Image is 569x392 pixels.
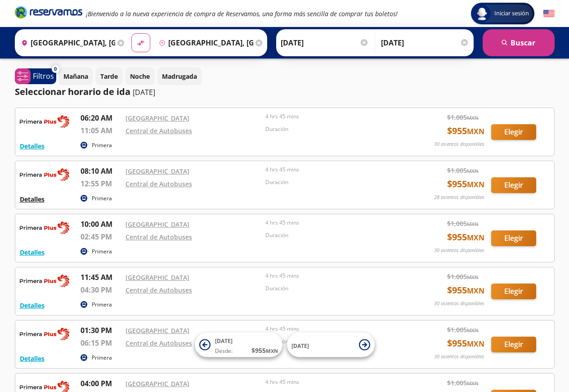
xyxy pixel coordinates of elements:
[543,8,555,19] button: English
[265,284,401,293] p: Duración
[447,272,479,281] span: $ 1,005
[92,301,112,309] p: Primera
[434,353,484,360] p: 30 asientos disponibles
[81,378,121,389] p: 04:00 PM
[215,347,233,355] span: Desde:
[130,72,150,81] p: Noche
[20,354,45,363] button: Detalles
[81,219,121,230] p: 10:00 AM
[125,180,192,188] a: Central de Autobuses
[281,32,369,54] input: Elegir Fecha
[20,219,69,237] img: RESERVAMOS
[287,333,375,357] button: [DATE]
[265,231,401,239] p: Duración
[125,326,189,335] a: [GEOGRAPHIC_DATA]
[265,219,401,227] p: 4 hrs 45 mins
[195,333,282,357] button: [DATE]Desde:$955MXN
[81,125,121,136] p: 11:05 AM
[434,247,484,254] p: 30 asientos disponibles
[33,71,54,81] p: Filtros
[381,32,469,54] input: Opcional
[291,342,309,349] span: [DATE]
[20,248,45,257] button: Detalles
[434,300,484,307] p: 30 asientos disponibles
[447,219,479,228] span: $ 1,005
[125,339,192,347] a: Central de Autobuses
[63,72,88,81] p: Mañana
[125,286,192,294] a: Central de Autobuses
[467,126,484,136] small: MXN
[491,337,536,352] button: Elegir
[467,274,479,280] small: MXN
[100,72,118,81] p: Tarde
[92,194,112,203] p: Primera
[20,272,69,290] img: RESERVAMOS
[92,354,112,362] p: Primera
[447,337,484,350] span: $ 955
[95,68,123,85] button: Tarde
[447,378,479,387] span: $ 1,005
[125,273,189,282] a: [GEOGRAPHIC_DATA]
[20,141,45,151] button: Detalles
[491,284,536,299] button: Elegir
[81,166,121,176] p: 08:10 AM
[125,114,189,122] a: [GEOGRAPHIC_DATA]
[125,68,155,85] button: Noche
[20,301,45,310] button: Detalles
[265,125,401,133] p: Duración
[447,124,484,138] span: $ 955
[125,220,189,229] a: [GEOGRAPHIC_DATA]
[491,230,536,246] button: Elegir
[447,325,479,334] span: $ 1,005
[81,231,121,242] p: 02:45 PM
[15,68,56,84] button: 0Filtros
[467,180,484,189] small: MXN
[467,327,479,333] small: MXN
[491,124,536,140] button: Elegir
[92,248,112,256] p: Primera
[133,87,155,98] p: [DATE]
[155,32,253,54] input: Buscar Destino
[58,68,93,85] button: Mañana
[467,114,479,121] small: MXN
[81,325,121,336] p: 01:30 PM
[86,9,398,18] em: ¡Bienvenido a la nueva experiencia de compra de Reservamos, una forma más sencilla de comprar tus...
[18,32,116,54] input: Buscar Origen
[447,177,484,191] span: $ 955
[20,166,69,184] img: RESERVAMOS
[447,230,484,244] span: $ 955
[447,166,479,175] span: $ 1,005
[162,72,197,81] p: Madrugada
[157,68,202,85] button: Madrugada
[81,113,121,123] p: 06:20 AM
[20,194,45,204] button: Detalles
[265,272,401,280] p: 4 hrs 45 mins
[265,166,401,174] p: 4 hrs 45 mins
[54,65,57,73] span: 0
[434,140,484,148] p: 30 asientos disponibles
[125,167,189,176] a: [GEOGRAPHIC_DATA]
[81,338,121,348] p: 06:15 PM
[81,178,121,189] p: 12:55 PM
[467,339,484,349] small: MXN
[15,5,82,19] i: Brand Logo
[125,126,192,135] a: Central de Autobuses
[215,337,233,345] span: [DATE]
[251,346,278,355] span: $ 955
[467,286,484,296] small: MXN
[467,167,479,174] small: MXN
[266,347,278,354] small: MXN
[265,113,401,121] p: 4 hrs 45 mins
[467,221,479,227] small: MXN
[92,141,112,149] p: Primera
[15,85,130,99] p: Seleccionar horario de ida
[265,325,401,333] p: 4 hrs 45 mins
[467,233,484,243] small: MXN
[491,177,536,193] button: Elegir
[81,284,121,295] p: 04:30 PM
[20,113,69,131] img: RESERVAMOS
[434,194,484,201] p: 28 asientos disponibles
[125,379,189,388] a: [GEOGRAPHIC_DATA]
[265,378,401,386] p: 4 hrs 45 mins
[447,284,484,297] span: $ 955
